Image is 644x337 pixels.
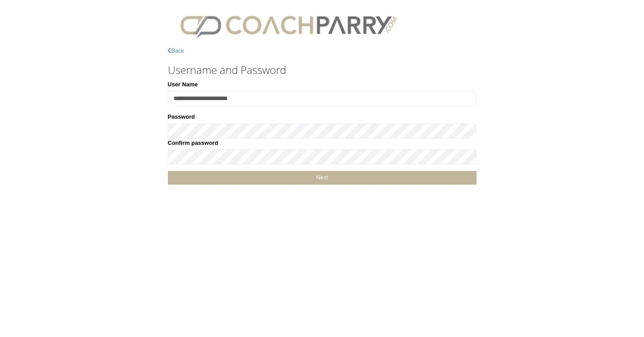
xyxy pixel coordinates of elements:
[168,9,410,42] img: CPlogo.png
[168,47,184,54] a: Back
[168,112,195,121] label: Password
[168,64,477,76] h3: Username and Password
[168,171,477,185] a: Next
[168,80,198,89] label: User Name
[168,139,218,147] label: Confirm password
